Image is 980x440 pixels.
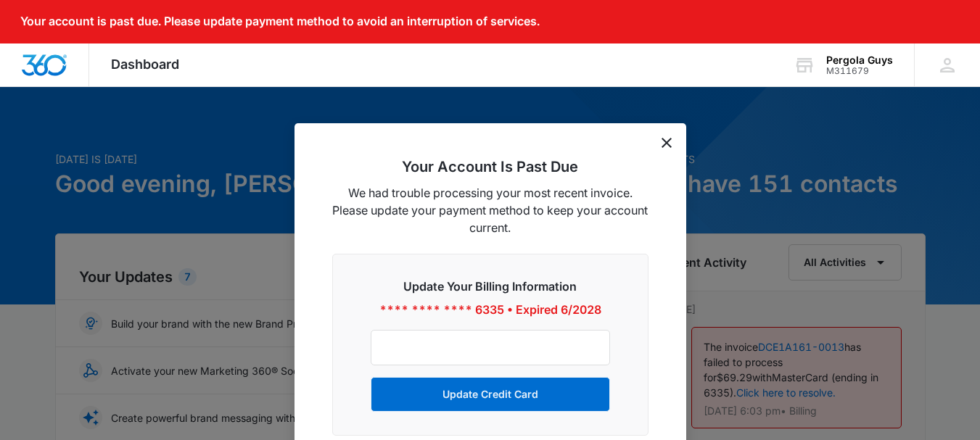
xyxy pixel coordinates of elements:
[826,66,893,76] div: account id
[662,138,672,148] button: dismiss this dialog
[386,341,595,354] iframe: Secure card payment input frame
[332,158,648,175] h2: Your Account Is Past Due
[20,14,540,28] p: Your account is past due. Please update payment method to avoid an interruption of services.
[111,57,179,72] span: Dashboard
[826,54,893,66] div: account name
[332,184,648,236] p: We had trouble processing your most recent invoice. Please update your payment method to keep you...
[89,43,201,86] div: Dashboard
[371,377,610,412] button: Update Credit Card
[371,278,610,295] h3: Update Your Billing Information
